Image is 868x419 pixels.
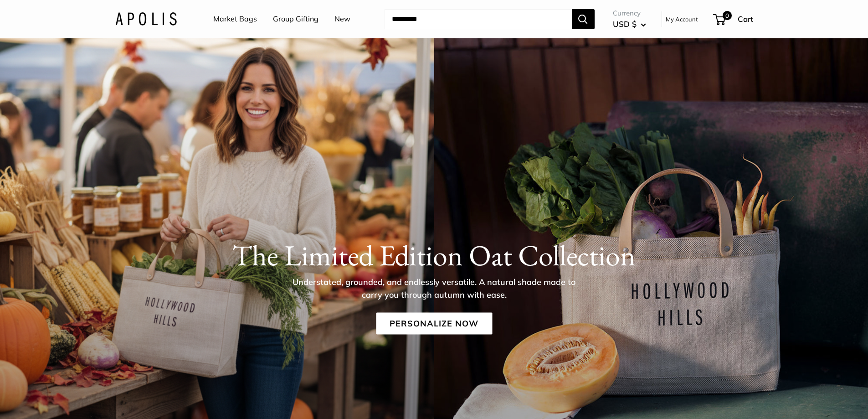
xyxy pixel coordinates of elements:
span: Currency [613,7,646,20]
button: USD $ [613,17,646,31]
a: Personalize Now [376,312,492,334]
a: 0 Cart [714,12,753,26]
input: Search... [385,9,572,29]
button: Search [572,9,595,29]
span: 0 [722,11,731,20]
img: Apolis [115,12,177,26]
a: Market Bags [213,12,257,26]
span: Cart [738,14,753,24]
a: Group Gifting [273,12,318,26]
h1: The Limited Edition Oat Collection [115,238,753,272]
span: USD $ [613,19,637,29]
a: New [334,12,350,26]
p: Understated, grounded, and endlessly versatile. A natural shade made to carry you through autumn ... [286,275,582,301]
a: My Account [666,14,698,25]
